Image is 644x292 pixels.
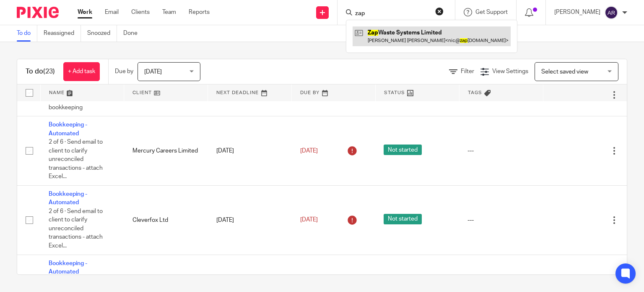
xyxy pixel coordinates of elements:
span: Not started [384,145,422,155]
img: Pixie [17,7,59,18]
p: [PERSON_NAME] [554,8,600,16]
span: Filter [461,68,474,74]
a: Bookkeeping - Automated [49,260,87,275]
span: Tags [468,90,482,95]
a: Reassigned [44,25,81,42]
a: Reports [189,8,210,16]
h1: To do [26,67,55,76]
td: [DATE] [208,185,292,255]
p: Due by [115,67,133,76]
span: Not started [384,214,422,224]
span: [DATE] [300,217,318,223]
input: Search [354,10,430,18]
span: [DATE] [144,69,162,75]
a: Clients [131,8,150,16]
td: Mercury Careers Limited [124,116,208,186]
a: Work [78,8,92,16]
a: Email [105,8,119,16]
a: Team [162,8,176,16]
span: 2 of 6 · Send email to client to clarify unreconciled transactions - attach Excel... [49,208,103,249]
div: --- [467,147,535,155]
a: To do [17,25,37,42]
a: + Add task [63,62,100,81]
span: View Settings [492,68,528,74]
span: Select saved view [541,69,588,75]
span: (23) [43,68,55,75]
button: Clear [435,7,444,16]
a: Bookkeeping - Automated [49,122,87,136]
a: Done [123,25,144,42]
a: Snoozed [87,25,117,42]
span: 2 of 6 · Send email to client to clarify unreconciled transactions - attach Excel... [49,139,103,179]
span: [DATE] [300,148,318,154]
a: Bookkeeping - Automated [49,191,87,205]
td: [DATE] [208,116,292,186]
img: svg%3E [605,6,618,19]
div: --- [467,216,535,224]
span: Get Support [475,9,508,15]
td: Cleverfox Ltd [124,185,208,255]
